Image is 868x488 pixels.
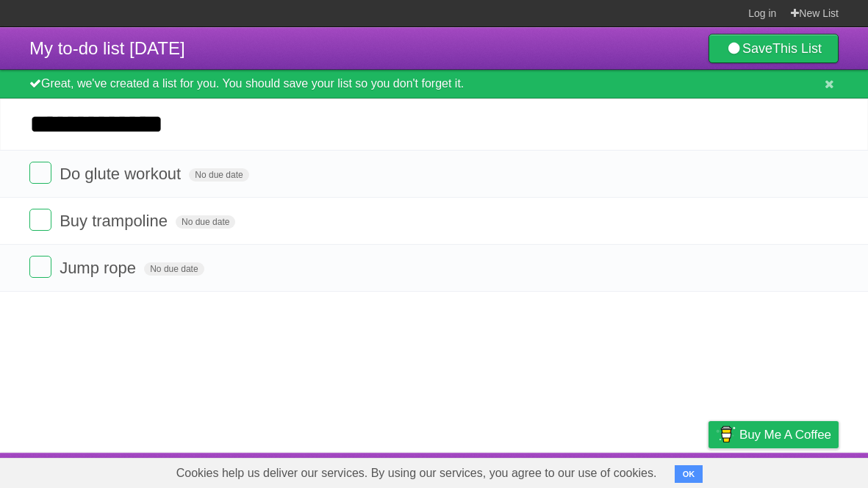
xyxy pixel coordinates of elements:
a: Terms [639,456,672,484]
b: This List [772,41,822,56]
span: No due date [189,168,248,182]
a: About [513,456,544,484]
button: OK [675,465,703,483]
span: Buy me a coffee [739,422,831,448]
a: Privacy [689,456,728,484]
span: No due date [144,262,204,276]
span: Cookies help us deliver our services. By using our services, you agree to our use of cookies. [162,459,672,488]
span: My to-do list [DATE] [29,38,185,58]
label: Done [29,256,51,278]
span: Jump rope [60,259,140,277]
label: Done [29,209,51,231]
span: Do glute workout [60,165,184,183]
img: Buy me a coffee [716,422,736,447]
a: SaveThis List [709,34,839,63]
a: Suggest a feature [746,456,839,484]
span: No due date [176,215,235,229]
span: Buy trampoline [60,212,171,230]
a: Buy me a coffee [709,421,839,448]
label: Done [29,162,51,184]
a: Developers [562,456,621,484]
